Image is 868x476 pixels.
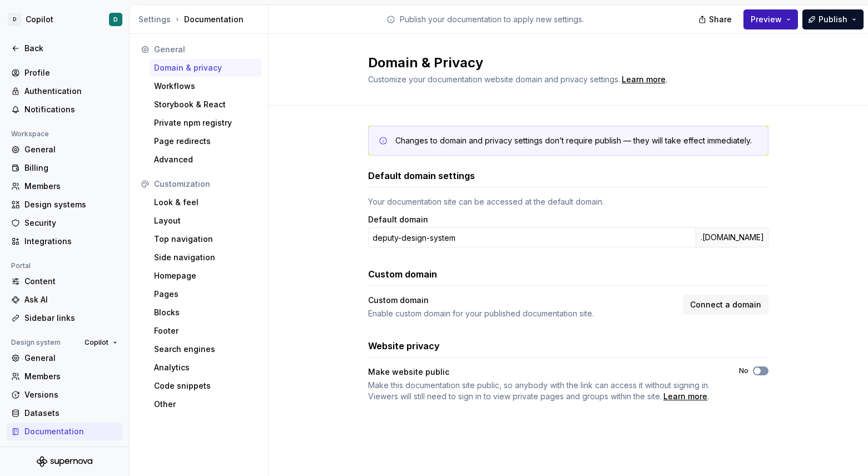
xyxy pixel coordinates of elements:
svg: Supernova Logo [37,456,92,467]
div: Design systems [24,199,118,210]
a: Members [7,368,122,385]
span: Publish [819,14,847,25]
div: Documentation [138,14,264,25]
div: Layout [154,215,257,226]
a: Learn more [663,391,707,402]
div: Footer [154,325,257,336]
a: General [7,349,122,367]
div: Back [24,43,118,54]
a: Other [150,395,261,413]
span: Customize your documentation website domain and privacy settings. [368,75,620,84]
div: Documentation [24,426,118,437]
div: Workspace [7,127,53,141]
a: Top navigation [150,230,261,248]
div: Domain & privacy [154,62,257,73]
h3: Default domain settings [368,169,475,182]
div: Side navigation [154,252,257,263]
a: Storybook & React [150,96,261,113]
h3: Website privacy [368,339,440,353]
a: Homepage [150,267,261,285]
span: Preview [751,14,782,25]
a: Side navigation [150,249,261,266]
a: Look & feel [150,194,261,211]
div: Members [24,371,118,382]
a: Notifications [7,101,122,118]
a: Pages [150,285,261,303]
button: Settings [138,14,171,25]
div: Advanced [154,154,257,165]
div: D [8,13,21,26]
a: Sidebar links [7,309,122,327]
div: .[DOMAIN_NAME] [696,227,768,247]
div: Look & feel [154,197,257,208]
div: Make website public [368,366,449,378]
div: Profile [24,67,118,78]
a: Members [7,177,122,195]
div: Enable custom domain for your published documentation site. [368,308,676,319]
span: Share [709,14,732,25]
span: Copilot [85,338,108,347]
a: Advanced [150,151,261,168]
a: Datasets [7,404,122,422]
a: Integrations [7,232,122,250]
div: Versions [24,389,118,400]
div: Members [24,181,118,192]
p: Publish your documentation to apply new settings. [400,14,584,25]
div: Customization [154,178,257,190]
label: Default domain [368,214,428,225]
span: Connect a domain [690,299,761,310]
a: Learn more [622,74,666,85]
a: Search engines [150,340,261,358]
div: Integrations [24,236,118,247]
div: General [24,144,118,155]
div: Security [24,217,118,229]
a: Authentication [7,82,122,100]
span: . [368,380,719,402]
div: D [113,15,118,24]
a: Domain & privacy [150,59,261,77]
span: Make this documentation site public, so anybody with the link can access it without signing in. V... [368,380,710,401]
div: Changes to domain and privacy settings don’t require publish — they will take effect immediately. [395,135,752,146]
button: Connect a domain [683,295,768,315]
div: Analytics [154,362,257,373]
div: Portal [7,259,35,272]
a: Private npm registry [150,114,261,132]
div: Notifications [24,104,118,115]
div: Datasets [24,408,118,419]
a: Code snippets [150,377,261,395]
a: Blocks [150,304,261,321]
button: Preview [743,9,798,29]
button: DCopilotD [2,7,127,32]
a: Design systems [7,196,122,214]
div: Top navigation [154,234,257,245]
h3: Custom domain [368,267,437,281]
a: Security [7,214,122,232]
div: Code snippets [154,380,257,391]
div: Blocks [154,307,257,318]
div: Page redirects [154,136,257,147]
div: General [154,44,257,55]
button: Publish [802,9,864,29]
div: Workflows [154,81,257,92]
div: Authentication [24,86,118,97]
div: Search engines [154,344,257,355]
div: Your documentation site can be accessed at the default domain. [368,196,768,207]
div: Homepage [154,270,257,281]
a: Analytics [150,359,261,376]
div: Private npm registry [154,117,257,128]
h2: Domain & Privacy [368,54,755,72]
div: Other [154,399,257,410]
a: Page redirects [150,132,261,150]
a: General [7,141,122,158]
label: No [739,366,748,375]
button: Share [693,9,739,29]
div: Ask AI [24,294,118,305]
div: Pages [154,289,257,300]
div: Design system [7,336,65,349]
a: Layout [150,212,261,230]
a: Content [7,272,122,290]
